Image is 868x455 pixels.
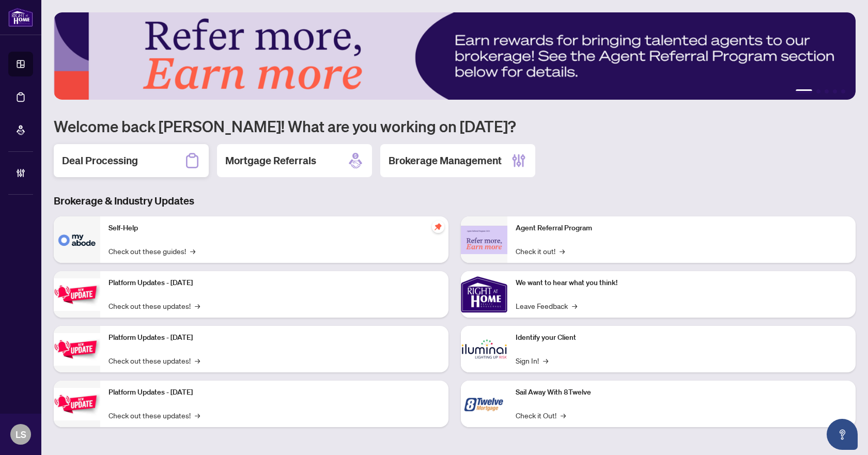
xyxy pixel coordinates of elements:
[54,116,856,136] h1: Welcome back [PERSON_NAME]! What are you working on [DATE]?
[816,89,820,93] button: 2
[841,89,845,93] button: 5
[109,355,200,366] a: Check out these updates!→
[225,153,316,168] h2: Mortgage Referrals
[109,410,200,421] a: Check out these updates!→
[516,245,565,257] a: Check it out!→
[516,277,847,289] p: We want to hear what you think!
[516,387,847,398] p: Sail Away With 8Twelve
[461,381,507,427] img: Sail Away With 8Twelve
[54,388,100,420] img: Platform Updates - June 23, 2025
[54,216,100,263] img: Self-Help
[796,89,812,93] button: 1
[195,300,200,311] span: →
[109,223,440,234] p: Self-Help
[461,271,507,318] img: We want to hear what you think!
[560,245,565,257] span: →
[572,300,577,311] span: →
[8,8,33,27] img: logo
[54,12,856,100] img: Slide 0
[62,153,138,168] h2: Deal Processing
[543,355,548,366] span: →
[461,226,507,254] img: Agent Referral Program
[109,387,440,398] p: Platform Updates - [DATE]
[109,245,195,257] a: Check out these guides!→
[190,245,195,257] span: →
[195,410,200,421] span: →
[389,153,502,168] h2: Brokerage Management
[833,89,837,93] button: 4
[516,410,566,421] a: Check it Out!→
[432,221,444,233] span: pushpin
[16,427,26,442] span: LS
[516,300,577,311] a: Leave Feedback→
[825,89,829,93] button: 3
[54,194,856,208] h3: Brokerage & Industry Updates
[461,326,507,372] img: Identify your Client
[54,278,100,311] img: Platform Updates - July 21, 2025
[54,333,100,366] img: Platform Updates - July 8, 2025
[109,277,440,289] p: Platform Updates - [DATE]
[827,419,858,450] button: Open asap
[561,410,566,421] span: →
[516,355,548,366] a: Sign In!→
[195,355,200,366] span: →
[109,300,200,311] a: Check out these updates!→
[516,332,847,343] p: Identify your Client
[109,332,440,343] p: Platform Updates - [DATE]
[516,223,847,234] p: Agent Referral Program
